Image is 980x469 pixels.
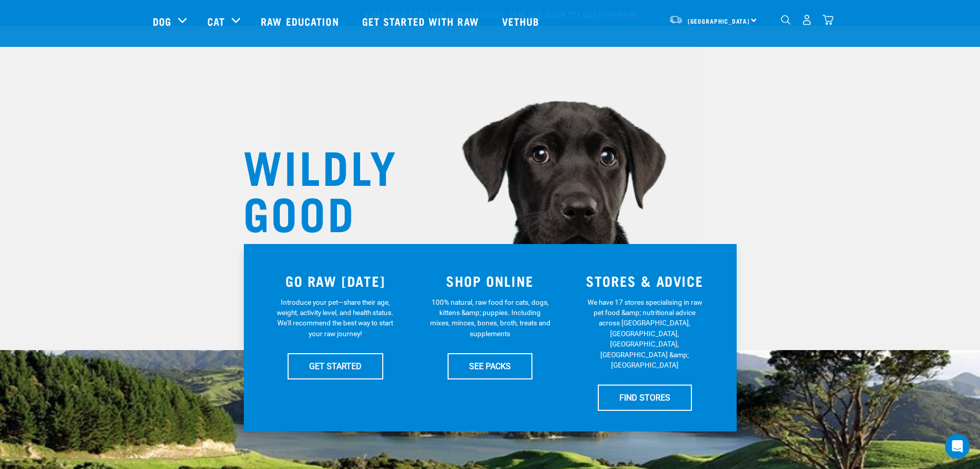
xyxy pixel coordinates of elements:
h3: GO RAW [DATE] [264,273,407,289]
p: Introduce your pet—share their age, weight, activity level, and health status. We'll recommend th... [275,297,396,339]
a: Vethub [492,1,553,42]
p: We have 17 stores specialising in raw pet food &amp; nutritional advice across [GEOGRAPHIC_DATA],... [584,297,705,371]
a: FIND STORES [598,385,692,410]
a: Raw Education [251,1,351,42]
a: GET STARTED [288,353,383,379]
a: SEE PACKS [448,353,532,379]
div: Open Intercom Messenger [945,434,970,459]
img: user.png [801,14,812,25]
a: Get started with Raw [352,1,492,42]
a: Cat [207,13,225,29]
h3: STORES & ADVICE [574,273,716,289]
p: 100% natural, raw food for cats, dogs, kittens &amp; puppies. Including mixes, minces, bones, bro... [430,297,550,339]
img: home-icon@2x.png [823,14,833,25]
a: Dog [153,13,171,29]
h1: WILDLY GOOD NUTRITION [243,142,449,281]
img: van-moving.png [669,15,683,24]
span: [GEOGRAPHIC_DATA] [688,19,750,23]
img: home-icon-1@2x.png [781,15,791,25]
h3: SHOP ONLINE [419,273,561,289]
